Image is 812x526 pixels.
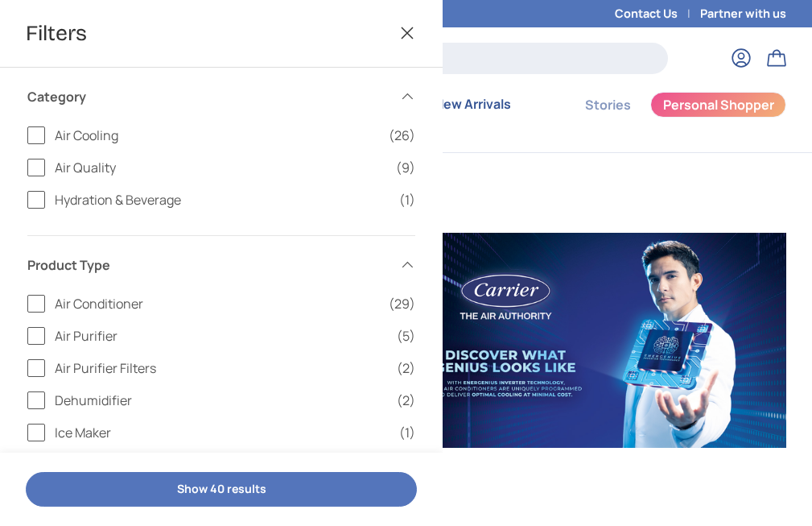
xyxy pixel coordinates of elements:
span: (29) [389,294,415,313]
a: Personal Shopper [650,92,786,118]
span: Dehumidifier [55,391,387,410]
span: (5) [397,326,415,346]
span: Air Quality [55,158,386,177]
span: Product Type [27,255,390,275]
a: Contact Us [615,5,700,23]
nav: Secondary [546,89,786,152]
span: Category [27,87,390,106]
span: Filters [26,19,87,48]
span: (2) [397,391,415,410]
span: Air Cooling [55,126,379,145]
span: (1) [399,423,415,442]
span: Personal Shopper [663,98,774,111]
summary: Product Type [27,236,415,294]
summary: Category [27,68,415,126]
span: Air Purifier Filters [55,358,387,378]
span: (26) [389,126,415,145]
span: (9) [396,158,415,177]
img: carrier-banner-image-concepstore [406,233,787,448]
button: Show 40 results [26,472,417,507]
a: Stories [585,89,631,121]
a: Partner with us [700,5,786,23]
span: (2) [397,358,415,378]
span: (1) [399,190,415,209]
a: New Arrivals [435,89,511,120]
span: Air Conditioner [55,294,379,313]
span: Air Purifier [55,326,387,346]
span: Hydration & Beverage [55,190,390,209]
span: Ice Maker [55,423,390,442]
